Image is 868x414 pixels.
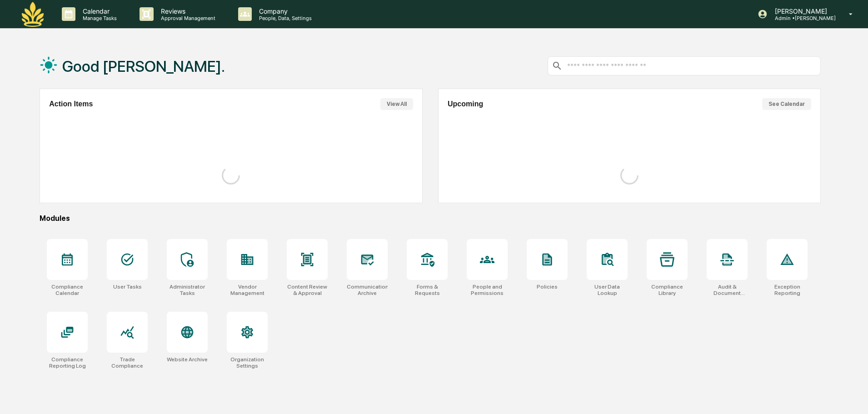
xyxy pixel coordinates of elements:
p: Company [252,7,316,15]
div: Audit & Document Logs [707,284,748,296]
h2: Upcoming [448,100,483,108]
div: Website Archive [167,356,208,363]
button: See Calendar [762,98,811,110]
p: Manage Tasks [75,15,121,21]
button: View All [380,98,413,110]
img: logo [22,2,44,27]
div: Exception Reporting [767,284,808,296]
div: Vendor Management [227,284,268,296]
div: Compliance Calendar [47,284,88,296]
div: Administrator Tasks [167,284,208,296]
div: Compliance Reporting Log [47,356,88,369]
div: Content Review & Approval [287,284,328,296]
h1: Good [PERSON_NAME]. [62,57,225,75]
p: Reviews [154,7,220,15]
div: Organization Settings [227,356,268,369]
div: Trade Compliance [107,356,148,369]
p: Admin • [PERSON_NAME] [768,15,836,21]
div: User Data Lookup [587,284,628,296]
div: Forms & Requests [407,284,448,296]
div: User Tasks [113,284,142,290]
div: Communications Archive [347,284,388,296]
p: Calendar [75,7,121,15]
div: People and Permissions [467,284,508,296]
p: [PERSON_NAME] [768,7,836,15]
div: Compliance Library [647,284,688,296]
div: Policies [537,284,558,290]
p: People, Data, Settings [252,15,316,21]
p: Approval Management [154,15,220,21]
div: Modules [40,214,821,223]
h2: Action Items [49,100,93,108]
